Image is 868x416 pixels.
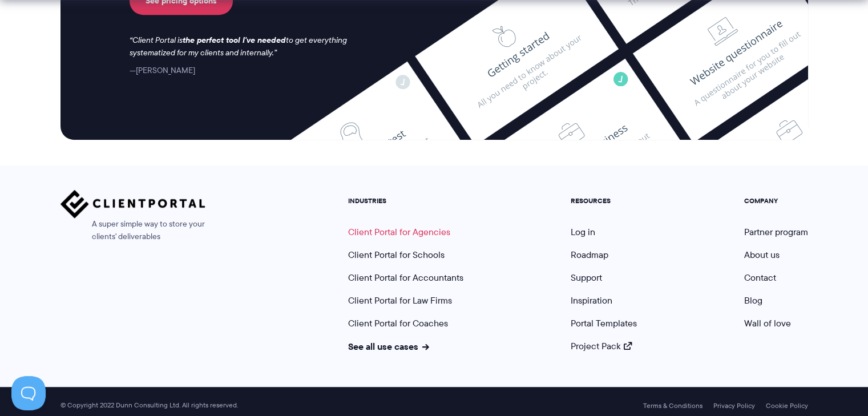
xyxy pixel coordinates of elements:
[348,294,452,307] a: Client Portal for Law Firms
[571,248,608,261] a: Roadmap
[130,34,362,59] p: Client Portal is to get everything systematized for my clients and internally.
[744,317,791,330] a: Wall of love
[55,401,244,410] span: © Copyright 2022 Dunn Consulting Ltd. All rights reserved.
[744,225,808,239] a: Partner program
[60,218,205,243] span: A super simple way to store your clients' deliverables
[348,271,463,284] a: Client Portal for Accountants
[348,248,445,261] a: Client Portal for Schools
[766,402,808,410] a: Cookie Policy
[643,402,703,410] a: Terms & Conditions
[744,271,776,284] a: Contact
[744,197,808,205] h5: COMPANY
[348,340,429,353] a: See all use cases
[348,317,448,330] a: Client Portal for Coaches
[130,64,195,76] cite: [PERSON_NAME]
[571,225,595,239] a: Log in
[744,294,762,307] a: Blog
[348,225,450,239] a: Client Portal for Agencies
[11,376,46,410] iframe: Toggle Customer Support
[571,317,637,330] a: Portal Templates
[713,402,755,410] a: Privacy Policy
[571,340,632,353] a: Project Pack
[183,34,286,46] strong: the perfect tool I've needed
[571,271,602,284] a: Support
[348,197,463,205] h5: INDUSTRIES
[744,248,780,261] a: About us
[571,197,637,205] h5: RESOURCES
[571,294,612,307] a: Inspiration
